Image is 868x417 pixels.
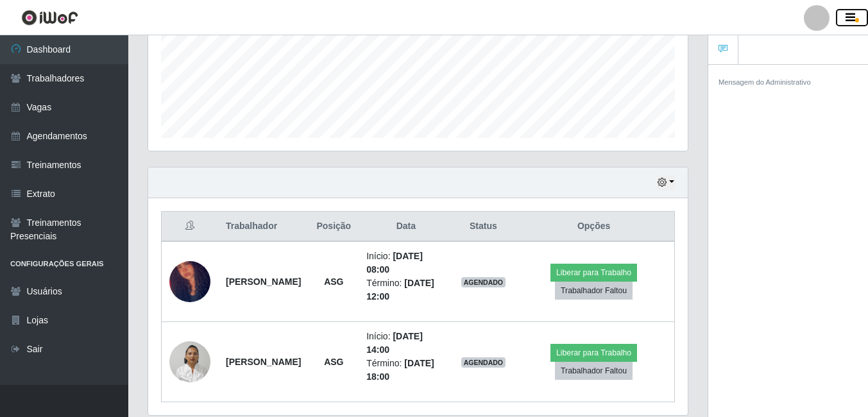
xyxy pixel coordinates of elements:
strong: [PERSON_NAME] [226,357,301,367]
th: Trabalhador [218,212,309,242]
button: Liberar para Trabalho [550,264,637,282]
span: AGENDADO [461,277,506,287]
img: CoreUI Logo [21,10,78,26]
th: Posição [309,212,359,242]
img: 1675303307649.jpeg [169,334,210,389]
li: Início: [366,250,445,277]
strong: ASG [324,357,343,367]
strong: ASG [324,277,343,287]
span: AGENDADO [461,357,506,368]
strong: [PERSON_NAME] [226,277,301,287]
time: [DATE] 08:00 [366,251,423,275]
li: Início: [366,330,445,357]
small: Mensagem do Administrativo [719,78,811,86]
th: Data [359,212,453,242]
li: Término: [366,277,445,303]
time: [DATE] 14:00 [366,331,423,355]
button: Trabalhador Faltou [555,282,633,300]
th: Opções [513,212,674,242]
button: Trabalhador Faltou [555,362,633,380]
img: 1743545704103.jpeg [169,244,210,319]
button: Liberar para Trabalho [550,344,637,362]
li: Término: [366,357,445,384]
th: Status [454,212,514,242]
